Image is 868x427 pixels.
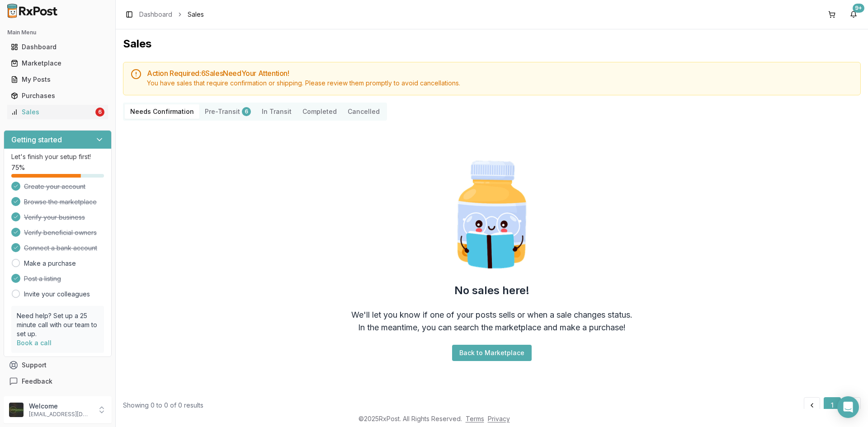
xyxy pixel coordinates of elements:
[24,274,61,283] span: Post a listing
[24,244,97,253] span: Connect a bank account
[11,42,104,52] div: Dashboard
[147,79,853,88] div: You have sales that require confirmation or shipping. Please review them promptly to avoid cancel...
[123,401,203,410] div: Showing 0 to 0 of 0 results
[4,56,112,70] button: Marketplace
[199,104,256,119] button: Pre-Transit
[24,228,97,237] span: Verify beneficial owners
[4,89,112,103] button: Purchases
[7,71,108,88] a: My Posts
[4,40,112,54] button: Dashboard
[139,10,172,19] a: Dashboard
[123,37,861,51] h1: Sales
[434,157,550,272] img: Smart Pill Bottle
[24,213,85,222] span: Verify your business
[4,373,112,389] button: Feedback
[125,104,199,119] button: Needs Confirmation
[95,108,104,117] div: 6
[4,4,61,18] img: RxPost Logo
[4,72,112,87] button: My Posts
[7,88,108,104] a: Purchases
[22,377,52,386] span: Feedback
[824,397,841,413] button: 1
[466,415,484,422] a: Terms
[488,415,510,422] a: Privacy
[9,403,24,417] img: User avatar
[837,396,859,418] div: Open Intercom Messenger
[242,107,251,116] div: 6
[147,70,853,77] h5: Action Required: 6 Sale s Need Your Attention!
[4,357,112,373] button: Support
[7,29,108,36] h2: Main Menu
[11,59,104,68] div: Marketplace
[4,105,112,119] button: Sales6
[11,134,62,145] h3: Getting started
[17,339,52,347] a: Book a call
[29,402,92,411] p: Welcome
[351,309,632,321] div: We'll let you know if one of your posts sells or when a sale changes status.
[24,182,85,191] span: Create your account
[24,290,90,299] a: Invite your colleagues
[7,39,108,55] a: Dashboard
[11,163,25,172] span: 75 %
[24,259,76,268] a: Make a purchase
[11,91,104,100] div: Purchases
[17,311,99,338] p: Need help? Set up a 25 minute call with our team to set up.
[846,7,861,22] button: 9+
[297,104,342,119] button: Completed
[11,75,104,84] div: My Posts
[139,10,204,19] nav: breadcrumb
[188,10,204,19] span: Sales
[452,345,532,361] button: Back to Marketplace
[24,197,97,206] span: Browse the marketplace
[256,104,297,119] button: In Transit
[342,104,385,119] button: Cancelled
[11,108,94,117] div: Sales
[853,4,864,13] div: 9+
[454,283,529,298] h2: No sales here!
[11,152,104,161] p: Let's finish your setup first!
[7,104,108,120] a: Sales6
[7,55,108,71] a: Marketplace
[358,321,626,334] div: In the meantime, you can search the marketplace and make a purchase!
[29,411,92,418] p: [EMAIL_ADDRESS][DOMAIN_NAME]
